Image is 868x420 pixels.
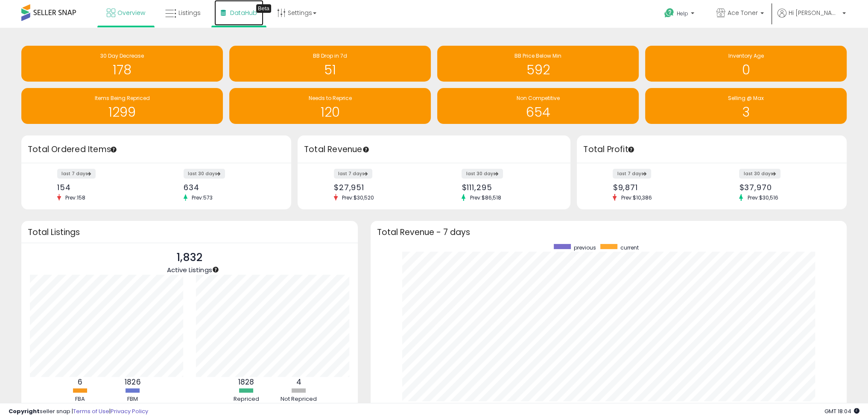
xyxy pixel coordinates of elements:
[57,183,150,192] div: 154
[583,144,840,156] h3: Total Profit
[309,94,352,102] span: Needs to Reprice
[184,169,225,179] label: last 30 days
[574,244,596,251] span: previous
[728,9,758,17] span: Ace Toner
[9,408,148,416] div: seller snap | |
[649,63,842,77] h1: 0
[362,146,370,153] div: Tooltip anchor
[256,4,271,13] div: Tooltip anchor
[187,194,217,201] span: Prev: 573
[377,229,840,235] h3: Total Revenue - 7 days
[26,105,219,119] h1: 1299
[234,63,427,77] h1: 51
[334,183,428,192] div: $27,951
[21,88,223,124] a: Items Being Repriced 1299
[55,395,106,403] div: FBA
[437,46,639,82] a: BB Price Below Min 592
[100,52,144,59] span: 30 Day Decrease
[238,377,254,387] b: 1828
[221,395,272,403] div: Repriced
[95,94,150,102] span: Items Being Repriced
[57,169,96,179] label: last 7 days
[664,8,675,18] i: Get Help
[234,105,427,119] h1: 120
[28,144,285,156] h3: Total Ordered Items
[26,63,219,77] h1: 178
[167,250,212,266] p: 1,832
[627,146,635,153] div: Tooltip anchor
[728,94,764,102] span: Selling @ Max
[728,52,764,59] span: Inventory Age
[617,194,656,201] span: Prev: $10,386
[645,88,847,124] a: Selling @ Max 3
[514,52,561,59] span: BB Price Below Min
[184,183,276,192] div: 634
[613,169,651,179] label: last 7 days
[677,10,688,17] span: Help
[465,194,505,201] span: Prev: $86,518
[338,194,378,201] span: Prev: $30,520
[437,88,639,124] a: Non Competitive 654
[658,1,703,28] a: Help
[462,183,555,192] div: $111,295
[739,183,832,192] div: $37,970
[110,146,117,153] div: Tooltip anchor
[117,9,145,17] span: Overview
[462,169,503,179] label: last 30 days
[107,395,158,403] div: FBM
[78,377,82,387] b: 6
[334,169,372,179] label: last 7 days
[313,52,347,59] span: BB Drop in 7d
[229,46,431,82] a: BB Drop in 7d 51
[230,9,257,17] span: DataHub
[167,265,212,274] span: Active Listings
[73,407,109,415] a: Terms of Use
[296,377,301,387] b: 4
[613,183,705,192] div: $9,871
[273,395,324,403] div: Not Repriced
[61,194,90,201] span: Prev: 158
[739,169,780,179] label: last 30 days
[441,105,634,119] h1: 654
[178,9,201,17] span: Listings
[304,144,564,156] h3: Total Revenue
[212,266,219,273] div: Tooltip anchor
[649,105,842,119] h1: 3
[777,9,846,28] a: Hi [PERSON_NAME]
[620,244,639,251] span: current
[441,63,634,77] h1: 592
[517,94,560,102] span: Non Competitive
[125,377,140,387] b: 1826
[229,88,431,124] a: Needs to Reprice 120
[743,194,782,201] span: Prev: $30,516
[21,46,223,82] a: 30 Day Decrease 178
[645,46,847,82] a: Inventory Age 0
[789,9,840,17] span: Hi [PERSON_NAME]
[28,229,351,235] h3: Total Listings
[824,407,859,415] span: 2025-10-14 18:04 GMT
[9,407,40,415] strong: Copyright
[111,407,148,415] a: Privacy Policy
